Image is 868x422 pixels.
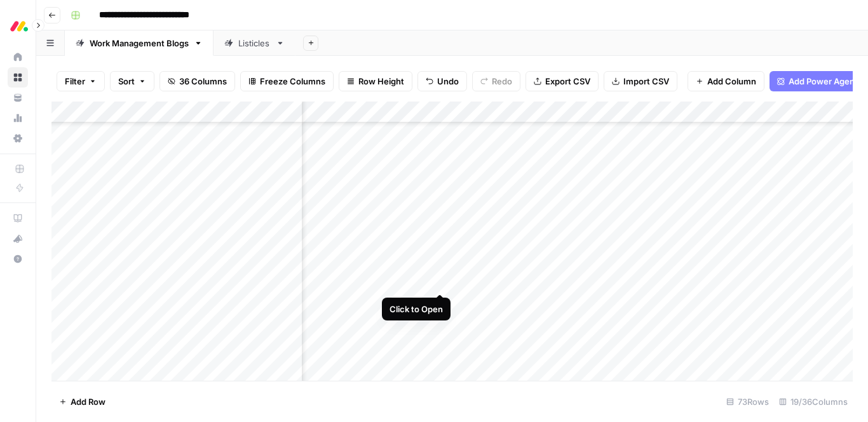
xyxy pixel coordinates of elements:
span: Undo [437,75,459,88]
span: Import CSV [623,75,669,88]
span: Add Row [71,395,105,408]
div: What's new? [8,229,27,248]
button: Export CSV [526,71,599,91]
div: 19/36 Columns [774,392,853,412]
button: 36 Columns [159,71,235,91]
a: Work Management Blogs [65,30,214,56]
button: Help + Support [8,249,28,269]
button: Add Column [688,71,764,91]
button: Add Power Agent [770,71,865,91]
span: Redo [492,75,512,88]
button: Undo [417,71,467,91]
button: Sort [110,71,154,91]
span: Add Power Agent [789,75,858,88]
span: Sort [118,75,135,88]
div: Click to Open [390,303,443,315]
span: Filter [65,75,85,88]
button: Row Height [339,71,412,91]
span: Export CSV [545,75,590,88]
span: Freeze Columns [260,75,325,88]
button: Add Row [51,392,113,412]
a: AirOps Academy [8,208,28,228]
button: Filter [57,71,105,91]
button: What's new? [8,228,28,249]
a: Listicles [214,30,295,56]
img: Monday.com Logo [8,15,31,37]
button: Import CSV [604,71,677,91]
div: 73 Rows [721,392,774,412]
a: Your Data [8,88,28,108]
div: Listicles [238,37,271,49]
a: Home [8,47,28,67]
a: Usage [8,108,28,128]
span: Row Height [358,75,404,88]
div: Work Management Blogs [90,37,189,49]
a: Settings [8,128,28,148]
button: Redo [472,71,520,91]
button: Workspace: Monday.com [8,10,28,42]
a: Browse [8,67,28,88]
span: 36 Columns [179,75,227,88]
button: Freeze Columns [240,71,334,91]
span: Add Column [707,75,756,88]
